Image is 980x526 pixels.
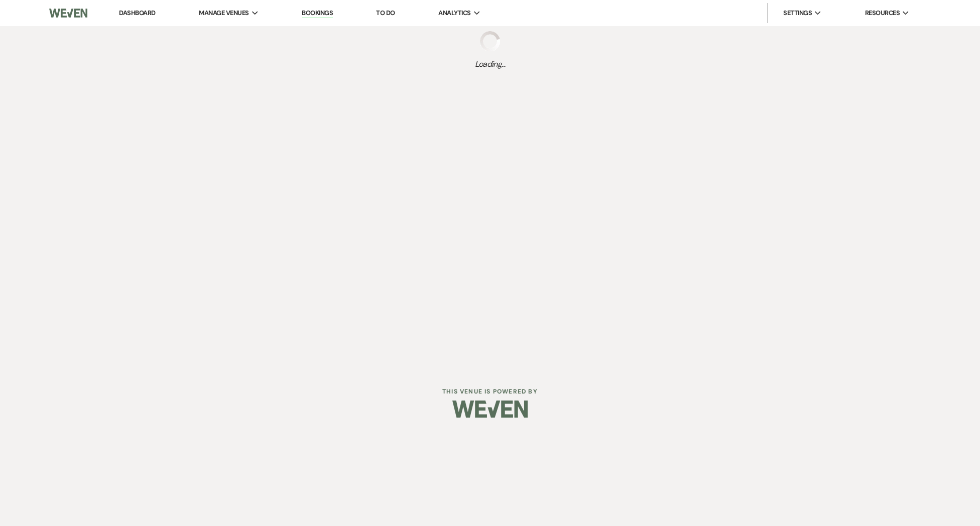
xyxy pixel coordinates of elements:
img: loading spinner [480,31,500,51]
a: Dashboard [119,9,155,17]
img: Weven Logo [49,3,88,24]
a: Bookings [302,9,333,18]
span: Manage Venues [199,8,249,18]
span: Settings [783,8,812,18]
span: Analytics [438,8,470,18]
img: Weven Logo [452,391,528,427]
a: To Do [376,9,395,17]
span: Loading... [475,58,506,70]
span: Resources [865,8,900,18]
